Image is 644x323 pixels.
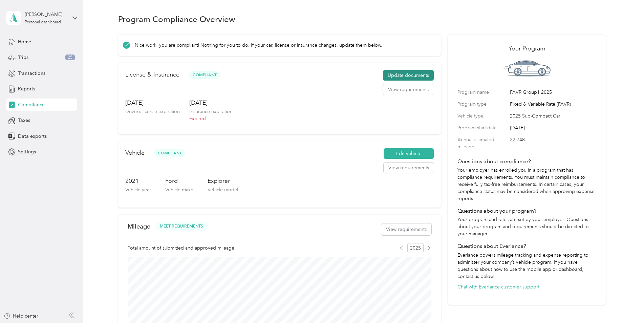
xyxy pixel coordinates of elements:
[510,112,596,120] span: 2025 Sub-Compact Car
[606,285,644,323] iframe: Everlance-gr Chat Button Frame
[457,124,508,131] label: Program start date
[407,243,424,253] span: 2025
[18,38,31,45] span: Home
[208,186,238,193] p: Vehicle model
[510,89,596,96] span: FAVR Group1 2025
[457,216,596,237] p: Your program and rates are set by your employer. Questions about your program and requirements sh...
[189,115,233,122] p: Expired
[457,167,596,202] p: Your employer has enrolled you in a program that has compliance requirements. You must maintain c...
[128,244,234,252] span: Total amount of submitted and approved mileage
[457,207,596,215] h4: Questions about your program?
[457,252,596,280] p: Everlance powers mileage tracking and expense reporting to administer your company’s vehicle prog...
[18,101,45,108] span: Compliance
[18,70,45,77] span: Transactions
[457,44,596,53] h2: Your Program
[125,70,179,79] h2: License & Insurance
[457,157,596,166] h4: Questions about compliance?
[160,223,203,230] span: MEET REQUIREMENTS
[189,99,233,107] h3: [DATE]
[510,136,596,150] span: 22,748
[4,313,38,320] button: Help center
[118,16,235,23] h1: Program Compliance Overview
[381,223,431,235] button: View requirements
[18,133,47,140] span: Data exports
[128,223,150,230] h2: Mileage
[384,148,434,159] button: Edit vehicle
[165,186,193,193] p: Vehicle make
[384,163,434,173] button: View requirements
[125,99,180,107] h3: [DATE]
[457,112,508,120] label: Vehicle type
[383,84,434,95] button: View requirements
[135,42,382,49] p: Nice work, you are compliant! Nothing for you to do. If your car, license or insurance changes, u...
[510,101,596,108] span: Fixed & Variable Rate (FAVR)
[125,177,151,185] h3: 2021
[457,89,508,96] label: Program name
[165,177,193,185] h3: Ford
[189,71,220,79] span: Compliant
[25,11,67,18] div: [PERSON_NAME]
[457,283,539,290] button: Chat with Everlance customer support
[457,242,596,250] h4: Questions about Everlance?
[457,136,508,150] label: Annual estimated mileage
[18,85,35,92] span: Reports
[510,124,596,131] span: [DATE]
[189,108,233,115] p: Insurance expiration
[208,177,238,185] h3: Explorer
[125,186,151,193] p: Vehicle year
[25,20,61,24] div: Personal dashboard
[65,55,75,61] span: 25
[18,54,28,61] span: Trips
[18,117,30,124] span: Taxes
[457,101,508,108] label: Program type
[383,70,434,81] button: Update documents
[154,149,185,157] span: Compliant
[125,108,180,115] p: Driver’s license expiration
[125,148,145,157] h2: Vehicle
[18,148,36,155] span: Settings
[155,222,208,231] button: MEET REQUIREMENTS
